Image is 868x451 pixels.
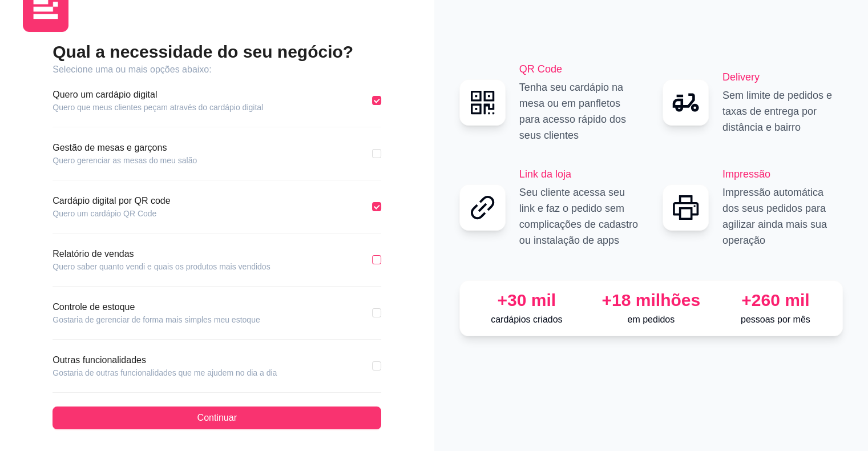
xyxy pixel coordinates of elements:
article: Relatório de vendas [53,247,270,261]
article: Quero que meus clientes peçam através do cardápio digital [53,102,263,113]
article: Selecione uma ou mais opções abaixo: [53,63,381,76]
h2: Impressão [722,166,843,182]
p: Tenha seu cardápio na mesa ou em panfletos para acesso rápido dos seus clientes [519,79,640,143]
p: cardápios criados [469,313,584,327]
article: Outras funcionalidades [53,353,277,367]
h2: Delivery [722,69,843,85]
p: pessoas por mês [718,313,833,327]
article: Cardápio digital por QR code [53,194,170,208]
p: em pedidos [594,313,709,327]
button: Continuar [53,406,381,429]
article: Controle de estoque [53,300,260,314]
article: Quero um cardápio QR Code [53,208,170,219]
div: +30 mil [469,290,584,311]
h2: Qual a necessidade do seu negócio? [53,41,381,63]
p: Impressão automática dos seus pedidos para agilizar ainda mais sua operação [722,184,843,248]
h2: Link da loja [519,166,640,182]
article: Quero saber quanto vendi e quais os produtos mais vendidos [53,261,270,272]
div: +260 mil [718,290,833,311]
span: Continuar [197,411,237,425]
div: +18 milhões [594,290,709,311]
p: Sem limite de pedidos e taxas de entrega por distância e bairro [722,87,843,135]
article: Gostaria de outras funcionalidades que me ajudem no dia a dia [53,367,277,378]
h2: QR Code [519,61,640,77]
article: Gestão de mesas e garçons [53,141,197,155]
p: Seu cliente acessa seu link e faz o pedido sem complicações de cadastro ou instalação de apps [519,184,640,248]
article: Gostaria de gerenciar de forma mais simples meu estoque [53,314,260,325]
article: Quero um cardápio digital [53,88,263,102]
article: Quero gerenciar as mesas do meu salão [53,155,197,166]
